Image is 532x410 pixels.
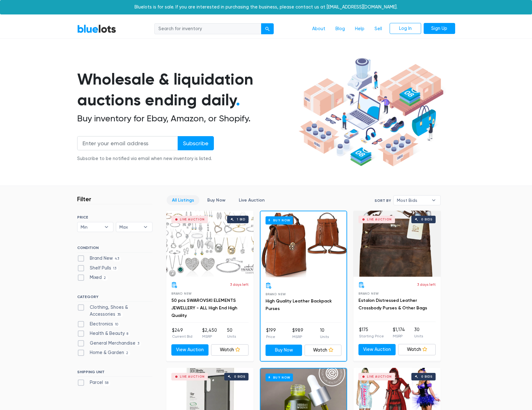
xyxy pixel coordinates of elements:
label: Health & Beauty [77,330,130,337]
a: Blog [330,23,350,35]
a: All Listings [167,195,199,205]
h6: SHIPPING UNIT [77,370,152,377]
div: 0 bids [421,218,432,221]
span: Max [119,222,140,232]
li: $175 [359,326,384,339]
span: Brand New [171,292,192,295]
div: Live Auction [367,218,392,221]
div: 0 bids [421,375,432,378]
label: Brand New [77,255,121,262]
span: 2 [102,276,108,281]
p: Units [414,333,423,339]
a: Log In [390,23,421,34]
h6: CATEGORY [77,295,152,302]
span: 8 [125,331,130,336]
span: 58 [103,381,111,386]
h1: Wholesale & liquidation auctions ending daily [77,69,296,111]
p: Price [266,334,276,340]
h6: Buy Now [266,216,293,224]
li: $199 [266,327,276,340]
input: Search for inventory [154,23,261,35]
span: Most Bids [397,196,428,205]
span: 35 [115,312,123,317]
li: $249 [172,327,192,340]
div: 0 bids [234,375,245,378]
p: 3 days left [417,282,436,287]
a: View Auction [358,344,396,355]
label: Electronics [77,321,120,328]
a: Live Auction 1 bid [166,211,254,277]
span: Brand New [358,292,379,295]
a: Live Auction [233,195,270,205]
a: Buy Now [266,345,302,356]
h6: Buy Now [266,374,293,381]
input: Enter your email address [77,136,178,150]
p: MSRP [393,333,405,339]
label: Home & Garden [77,349,130,356]
div: Subscribe to be notified via email when new inventory is listed. [77,155,214,162]
p: MSRP [202,334,217,339]
span: Brand New [266,292,286,296]
a: Estalon Distressed Leather Crossbody Purses & Other Bags [358,298,427,311]
a: Buy Now [202,195,231,205]
span: 10 [113,322,120,327]
a: Help [350,23,369,35]
label: Shelf Pulls [77,265,118,272]
li: 30 [414,326,423,339]
span: 3 [135,341,141,346]
b: ▾ [139,222,152,232]
li: 50 [227,327,236,340]
div: 1 bid [237,218,245,221]
span: . [236,91,240,109]
h3: Filter [77,195,91,203]
a: Sell [369,23,387,35]
div: Live Auction [180,375,205,378]
a: High Quality Leather Backpack Purses [266,298,332,311]
b: ▾ [100,222,113,232]
p: Current Bid [172,334,192,339]
span: Min [81,222,101,232]
li: $1,174 [393,326,405,339]
p: Starting Price [359,333,384,339]
input: Subscribe [178,136,214,150]
li: 10 [320,327,329,340]
label: General Merchandise [77,340,141,347]
a: Watch [211,344,249,356]
a: About [307,23,330,35]
label: Clothing, Shoes & Accessories [77,304,152,318]
b: ▾ [427,196,440,205]
li: $2,450 [202,327,217,340]
li: $989 [292,327,303,340]
h6: PRICE [77,215,152,219]
img: hero-ee84e7d0318cb26816c560f6b4441b76977f77a177738b4e94f68c95b2b83dbb.png [296,55,446,169]
div: Live Auction [180,218,205,221]
a: View Auction [171,344,209,356]
a: Watch [305,345,341,356]
h6: CONDITION [77,246,152,252]
p: 3 days left [230,282,249,287]
span: 43 [113,256,121,261]
p: Units [320,334,329,340]
a: Live Auction 0 bids [353,211,441,277]
label: Mixed [77,274,108,281]
label: Parcel [77,379,111,386]
a: Sign Up [424,23,455,34]
a: BlueLots [77,24,116,33]
a: Watch [398,344,436,355]
a: 50 pcs SWAROVSKI ELEMENTS JEWELLERY - ALL High End High Quality [171,298,237,318]
span: 2 [124,351,130,356]
p: MSRP [292,334,303,340]
label: Sort By [375,198,391,203]
h2: Buy inventory for Ebay, Amazon, or Shopify. [77,113,296,124]
span: 13 [111,266,118,271]
a: Buy Now [260,211,346,277]
p: Units [227,334,236,339]
div: Live Auction [367,375,392,378]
